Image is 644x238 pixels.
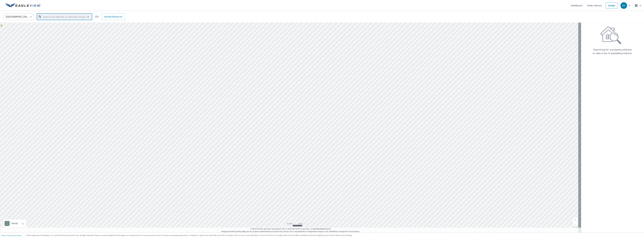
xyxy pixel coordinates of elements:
[620,2,627,9] div: RK
[10,220,19,227] div: Aerial
[43,13,86,21] input: Search by address or latitude-longitude
[86,15,90,19] button: Clear
[250,228,331,230] span: © 2025 TomTom, Earthstar Geographics SIO, © 2025 Microsoft Corporation, ©
[1,235,21,236] p: |
[12,234,21,237] a: Privacy Policy
[592,48,633,55] p: Searching for a property address to view a list of available products.
[573,222,578,227] a: Current Level 5, Zoom Out
[95,13,125,20] div: OR
[606,2,618,9] a: Order
[313,228,325,230] a: OpenStreetMap
[573,218,578,222] a: Current Level 5, Zoom In
[5,3,41,8] img: EV Logo
[4,220,26,227] div: Aerial
[104,15,122,19] span: Upload Blueprint
[26,234,643,237] p: © 2025 Eagle View Technologies, Inc. and Pictometry International Corp. All Rights Reserved. Repo...
[1,234,11,237] a: Terms of Use
[4,13,34,21] div: [GEOGRAPHIC_DATA]
[326,228,331,230] a: Terms
[102,13,125,20] a: Upload Blueprint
